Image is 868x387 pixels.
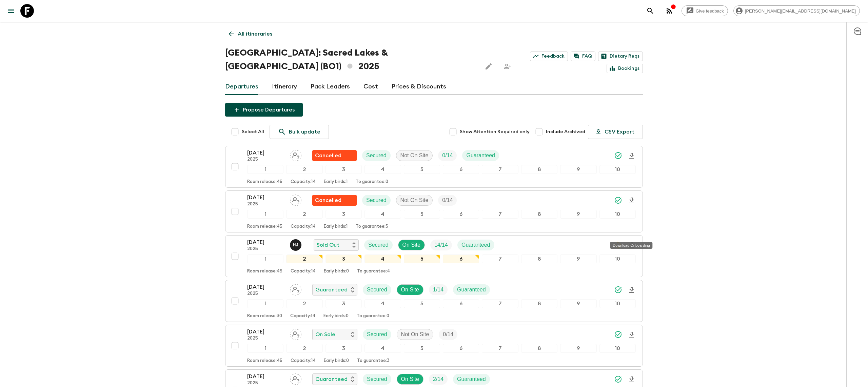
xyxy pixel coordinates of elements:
[397,284,423,295] div: On Site
[404,299,440,308] div: 5
[363,79,378,95] a: Cost
[290,331,301,336] span: Assign pack leader
[356,224,388,229] p: To guarantee: 3
[530,52,568,61] a: Feedback
[599,344,636,353] div: 10
[364,299,401,308] div: 4
[362,150,391,161] div: Secured
[290,375,301,381] span: Assign pack leader
[482,210,518,219] div: 7
[247,358,282,364] p: Room release: 45
[482,60,495,73] button: Edit this itinerary
[315,375,348,383] p: Guaranteed
[225,79,258,95] a: Departures
[482,254,518,263] div: 7
[607,64,643,73] a: Bookings
[357,313,389,319] p: To guarantee: 0
[247,328,284,336] p: [DATE]
[225,235,643,277] button: [DATE]2025Hector Juan Vargas Céspedes Sold OutSecuredOn SiteTrip FillGuaranteed12345678910Room re...
[599,165,636,174] div: 10
[225,146,643,188] button: [DATE]2025Assign pack leaderFlash Pack cancellationSecuredNot On SiteTrip FillGuaranteed123456789...
[324,358,349,364] p: Early birds: 0
[501,60,514,73] span: Share this itinerary
[247,344,283,353] div: 1
[247,313,282,319] p: Room release: 30
[324,224,348,229] p: Early birds: 1
[290,239,303,251] button: HJ
[290,152,301,157] span: Assign pack leader
[433,286,443,294] p: 1 / 14
[357,358,390,364] p: To guarantee: 3
[247,210,283,219] div: 1
[225,46,476,73] h1: [GEOGRAPHIC_DATA]: Sacred Lakes & [GEOGRAPHIC_DATA] (BO1) 2025
[443,299,479,308] div: 6
[242,128,264,135] span: Select All
[291,269,316,274] p: Capacity: 14
[560,210,596,219] div: 9
[357,269,390,274] p: To guarantee: 4
[315,196,341,204] p: Cancelled
[225,325,643,367] button: [DATE]2025Assign pack leaderOn SaleSecuredNot On SiteTrip Fill12345678910Room release:45Capacity:...
[247,202,284,207] p: 2025
[401,375,419,383] p: On Site
[272,79,297,95] a: Itinerary
[682,5,728,16] a: Give feedback
[368,241,389,249] p: Secured
[404,344,440,353] div: 5
[325,344,362,353] div: 3
[291,179,316,185] p: Capacity: 14
[290,286,301,291] span: Assign pack leader
[317,241,339,249] p: Sold Out
[457,286,486,294] p: Guaranteed
[247,149,284,157] p: [DATE]
[270,125,329,139] a: Bulk update
[614,196,622,204] svg: Synced Successfully
[521,210,557,219] div: 8
[599,299,636,308] div: 10
[286,254,322,263] div: 2
[443,344,479,353] div: 6
[628,152,636,160] svg: Download Onboarding
[598,52,643,61] a: Dietary Reqs
[363,329,391,340] div: Secured
[366,151,387,160] p: Secured
[247,246,284,252] p: 2025
[364,254,401,263] div: 4
[325,210,362,219] div: 3
[247,165,283,174] div: 1
[443,165,479,174] div: 6
[433,375,443,383] p: 2 / 14
[364,165,401,174] div: 4
[692,8,728,14] span: Give feedback
[367,375,387,383] p: Secured
[325,299,362,308] div: 3
[599,210,636,219] div: 10
[521,344,557,353] div: 8
[311,79,350,95] a: Pack Leaders
[247,179,282,185] p: Room release: 45
[521,299,557,308] div: 8
[247,283,284,291] p: [DATE]
[733,5,860,16] div: [PERSON_NAME][EMAIL_ADDRESS][DOMAIN_NAME]
[315,286,348,294] p: Guaranteed
[521,165,557,174] div: 8
[247,299,283,308] div: 1
[404,254,440,263] div: 5
[293,242,299,248] p: H J
[429,284,448,295] div: Trip Fill
[644,4,657,18] button: search adventures
[457,375,486,383] p: Guaranteed
[400,151,429,160] p: Not On Site
[362,195,391,206] div: Secured
[628,331,636,339] svg: Download Onboarding
[364,240,393,250] div: Secured
[560,344,596,353] div: 9
[614,375,622,383] svg: Synced Successfully
[434,241,448,249] p: 14 / 14
[438,195,457,206] div: Trip Fill
[599,254,636,263] div: 10
[404,210,440,219] div: 5
[396,195,433,206] div: Not On Site
[560,165,596,174] div: 9
[366,196,387,204] p: Secured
